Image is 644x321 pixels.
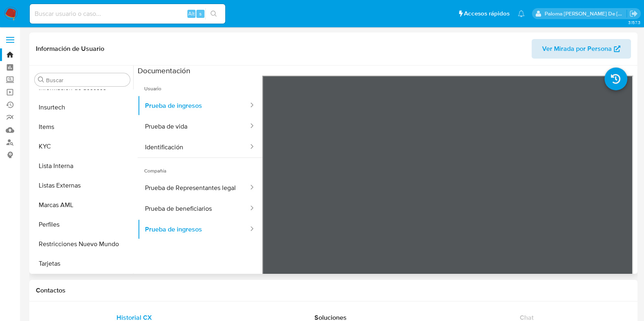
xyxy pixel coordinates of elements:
p: paloma.falcondesoto@mercadolibre.cl [545,10,627,17]
input: Buscar usuario o caso... [30,9,225,19]
span: Accesos rápidos [464,9,510,18]
span: s [199,10,202,17]
span: Alt [188,10,195,17]
button: Marcas AML [31,195,133,215]
button: Perfiles [31,215,133,234]
button: search-icon [205,8,222,20]
button: Restricciones Nuevo Mundo [31,234,133,254]
button: KYC [31,137,133,156]
button: Buscar [38,76,44,83]
h1: Contactos [36,286,631,295]
a: Salir [629,9,638,18]
button: Listas Externas [31,176,133,195]
span: Ver Mirada por Persona [542,39,612,59]
button: Items [31,117,133,137]
button: Insurtech [31,98,133,117]
a: Notificaciones [518,10,525,17]
button: Ver Mirada por Persona [532,39,631,59]
button: Tarjetas [31,254,133,273]
h1: Información de Usuario [36,45,104,53]
input: Buscar [46,76,127,84]
button: Lista Interna [31,156,133,176]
